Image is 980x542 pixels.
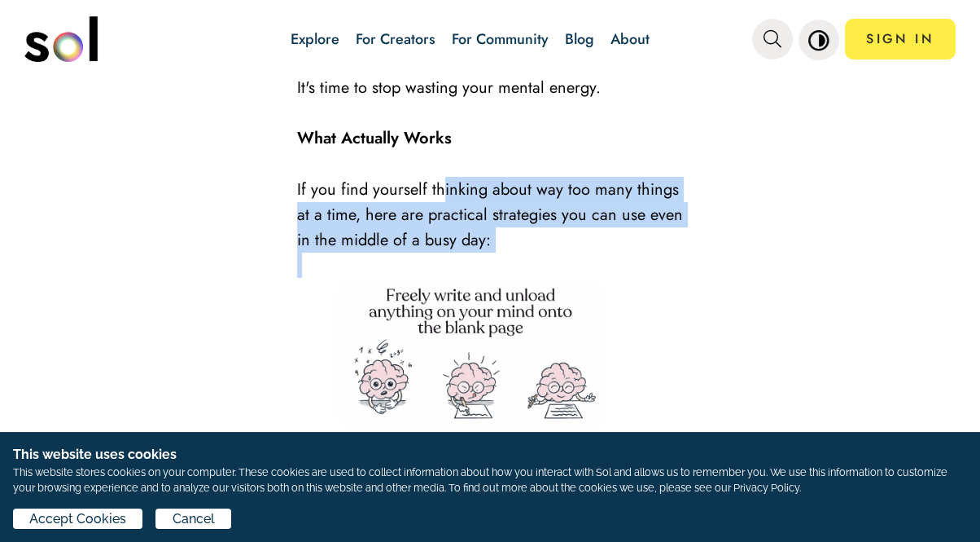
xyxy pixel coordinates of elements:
p: This website stores cookies on your computer. These cookies are used to collect information about... [13,465,967,496]
button: Accept Cookies [13,509,142,529]
nav: main navigation [24,11,956,68]
button: Cancel [155,509,230,529]
a: Explore [290,29,339,50]
img: logo [24,16,98,62]
a: For Community [451,29,548,50]
a: Blog [564,29,593,50]
h1: This website uses cookies [13,445,967,465]
a: For Creators [355,29,435,50]
span: If you find yourself thinking about way too many things at a time, here are practical strategies ... [297,178,683,252]
img: AD_4nXdfUIVhzvTfw5Sj3tk6WAqADURFgQWFTtHtQxZwBz7stG0jhCkZ-tzcLuTXzwjPHYrinaVbBjKtttiqVofiPriaZ8EVD... [335,279,606,431]
span: Accept Cookies [29,509,126,529]
span: Cancel [173,509,215,529]
span: It's time to stop wasting your mental energy. [297,76,601,99]
strong: What Actually Works [297,126,452,150]
a: About [610,29,649,50]
a: SIGN IN [845,19,956,59]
